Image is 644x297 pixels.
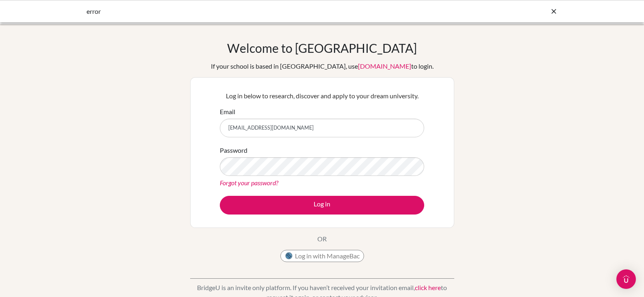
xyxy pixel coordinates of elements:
[220,145,247,155] label: Password
[87,7,436,16] div: error
[220,196,424,215] button: Log in
[220,179,278,186] a: Forgot your password?
[415,284,441,291] a: click here
[280,250,364,262] button: Log in with ManageBac
[211,61,434,71] div: If your school is based in [GEOGRAPHIC_DATA], use to login.
[220,107,235,117] label: Email
[227,41,417,55] h1: Welcome to [GEOGRAPHIC_DATA]
[220,91,424,101] p: Log in below to research, discover and apply to your dream university.
[317,234,327,244] p: OR
[358,62,411,70] a: [DOMAIN_NAME]
[616,269,636,289] div: Open Intercom Messenger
